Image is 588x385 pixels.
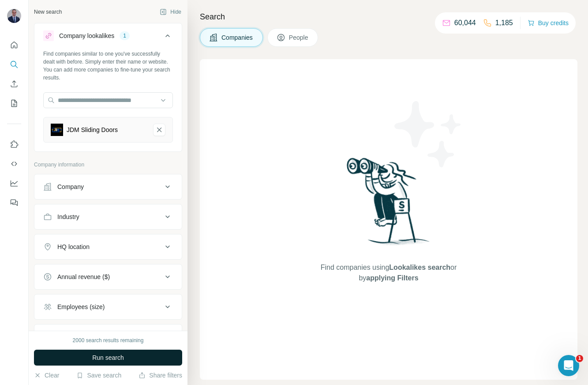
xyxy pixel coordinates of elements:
button: HQ location [34,236,182,257]
button: Enrich CSV [7,76,21,92]
img: Avatar [7,9,21,23]
div: New search [34,8,62,16]
img: JDM Sliding Doors-logo [51,124,63,136]
button: Clear [34,371,59,380]
button: Company lookalikes1 [34,25,182,50]
span: Run search [92,353,124,362]
button: Employees (size) [34,296,182,317]
div: 2000 search results remaining [73,336,144,344]
span: Companies [221,33,254,42]
h4: Search [200,11,577,23]
button: Industry [34,206,182,227]
button: Share filters [139,371,182,380]
div: JDM Sliding Doors [67,125,118,134]
button: Technologies [34,326,182,347]
div: Company lookalikes [59,31,114,40]
div: Find companies similar to one you've successfully dealt with before. Simply enter their name or w... [43,50,173,82]
img: Surfe Illustration - Woman searching with binoculars [343,155,434,254]
div: Annual revenue ($) [57,272,110,281]
div: 1 [120,32,130,40]
span: Lookalikes search [389,264,450,271]
div: HQ location [57,242,90,251]
button: Annual revenue ($) [34,266,182,287]
p: 60,044 [454,18,476,28]
button: Buy credits [528,17,569,29]
div: Employees (size) [57,302,105,311]
button: Run search [34,350,182,366]
button: My lists [7,95,21,111]
span: 1 [576,355,583,362]
iframe: Intercom live chat [558,355,579,376]
button: Hide [154,5,187,19]
div: Company [57,182,84,191]
span: applying Filters [366,274,418,282]
p: 1,185 [495,18,513,28]
img: Surfe Illustration - Stars [389,94,468,174]
button: Quick start [7,37,21,53]
p: Company information [34,161,182,169]
button: Dashboard [7,175,21,191]
button: Use Surfe on LinkedIn [7,136,21,152]
button: JDM Sliding Doors-remove-button [153,124,165,136]
span: People [289,33,309,42]
button: Search [7,57,21,72]
div: Industry [57,212,79,221]
span: Find companies using or by [318,262,459,283]
button: Feedback [7,195,21,211]
button: Use Surfe API [7,156,21,172]
button: Save search [76,371,121,380]
button: Company [34,176,182,197]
